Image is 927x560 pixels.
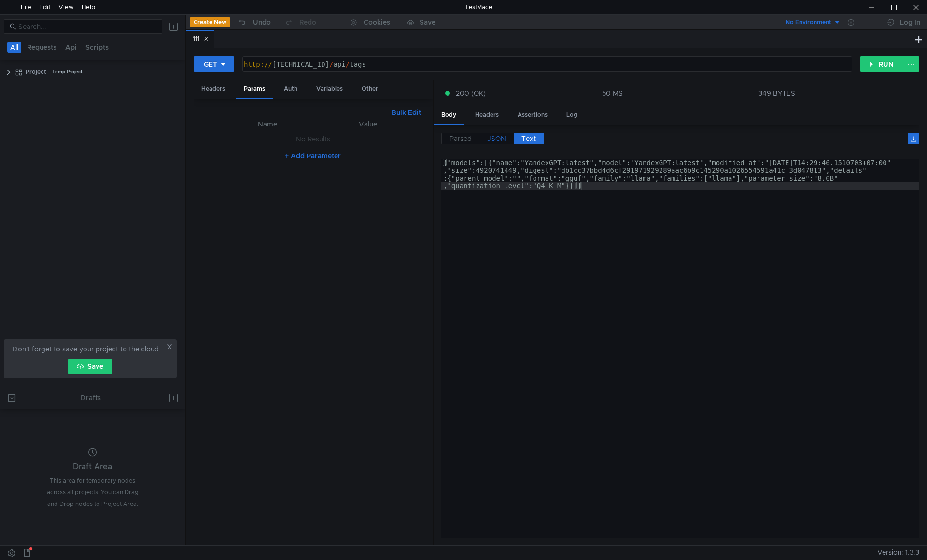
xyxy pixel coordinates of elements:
span: 200 (OK) [456,88,486,98]
div: Cookies [364,16,390,28]
button: Requests [24,42,59,53]
div: GET [204,59,217,70]
div: 349 BYTES [758,89,795,98]
div: Redo [299,16,316,28]
button: All [7,42,21,53]
span: Don't forget to save your project to the cloud [13,343,159,355]
div: Log [559,106,585,124]
button: RUN [860,56,903,72]
div: Auth [276,80,305,98]
button: + Add Parameter [281,150,345,162]
button: Bulk Edit [388,107,425,118]
div: Body [434,106,464,125]
div: No Environment [786,18,831,27]
button: GET [194,56,234,72]
div: 111 [193,34,209,44]
div: Project [26,65,46,79]
th: Value [319,118,417,130]
div: Temp Project [52,65,83,79]
div: Headers [194,80,233,98]
div: Log In [900,16,920,28]
button: Create New [190,17,230,27]
div: Assertions [510,106,555,124]
span: Parsed [449,134,472,143]
button: Undo [230,15,278,29]
div: Undo [253,16,271,28]
div: 50 MS [602,89,623,98]
div: Params [236,80,273,99]
div: Headers [467,106,506,124]
button: Save [68,359,112,374]
button: No Environment [774,14,841,30]
span: Version: 1.3.3 [877,546,919,560]
nz-embed-empty: No Results [296,135,330,143]
th: Name [217,118,319,130]
div: Other [354,80,386,98]
button: Scripts [83,42,112,53]
button: Api [62,42,80,53]
input: Search... [18,21,156,32]
span: JSON [487,134,506,143]
div: Variables [309,80,351,98]
div: Drafts [81,392,101,404]
span: Text [521,134,536,143]
div: Save [420,19,435,26]
button: Redo [278,15,323,29]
